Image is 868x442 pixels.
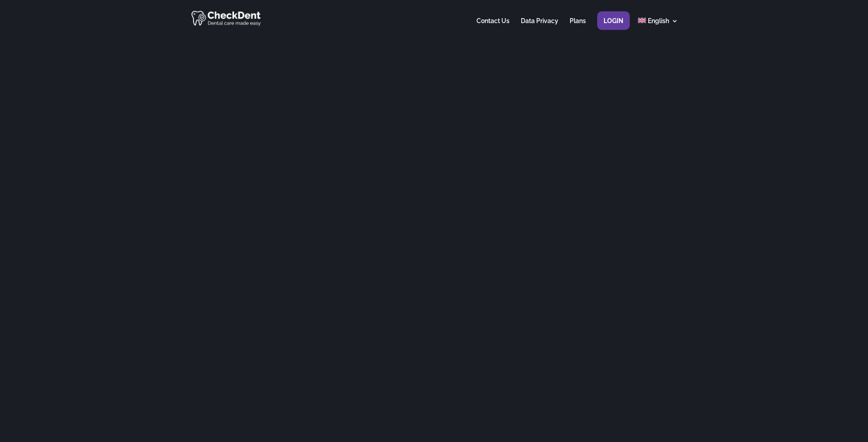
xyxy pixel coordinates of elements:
[638,18,678,35] a: English
[648,17,669,24] span: English
[570,18,586,35] a: Plans
[521,18,558,35] a: Data Privacy
[191,9,262,27] img: CheckDent AI
[476,18,509,35] a: Contact Us
[604,18,623,35] a: Login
